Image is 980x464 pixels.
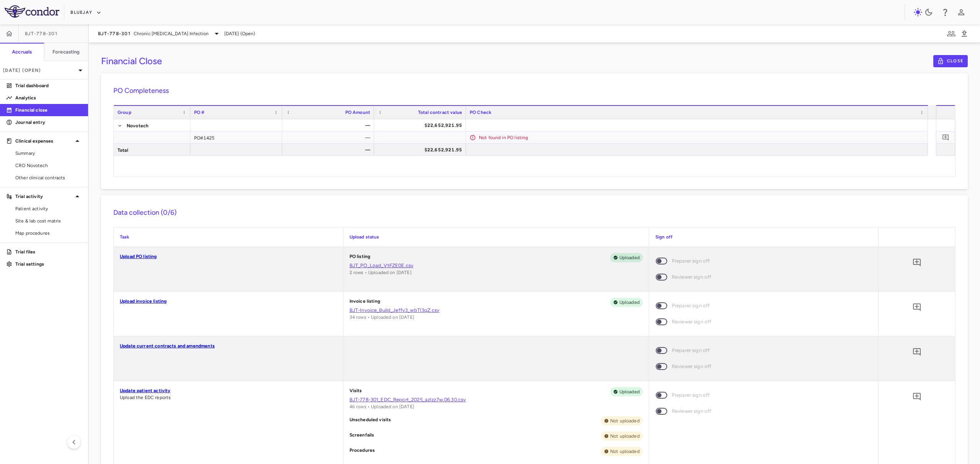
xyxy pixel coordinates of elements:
[3,67,76,74] p: [DATE] (Open)
[15,205,82,212] span: Patient activity
[15,174,82,181] span: Other clinical contracts
[912,392,921,401] svg: Add comment
[118,110,131,115] span: Group
[672,302,710,310] span: Preparer sign off
[15,82,82,89] p: Trial dashboard
[470,110,491,115] span: PO Check
[134,30,209,37] span: Chronic [MEDICAL_DATA] Infection
[912,347,921,357] svg: Add comment
[15,230,82,237] span: Map procedures
[289,119,370,131] div: —
[289,144,370,156] div: —
[672,273,712,281] span: Reviewer sign off
[350,396,643,403] a: BJT-778-301_EDC_Report_2025_azIzz7w.06.30.csv
[607,417,643,424] span: Not uploaded
[910,346,923,359] button: Add comment
[655,234,872,240] p: Sign off
[350,270,412,275] span: 2 rows • Uploaded on [DATE]
[15,261,82,268] p: Trial settings
[15,162,82,169] span: CRO Novotech
[15,193,73,200] p: Trial activity
[933,55,968,67] button: Close
[672,257,710,265] span: Preparer sign off
[672,362,712,371] span: Reviewer sign off
[15,119,82,126] p: Journal entry
[350,253,371,262] p: PO listing
[350,234,643,240] p: Upload status
[190,131,282,143] div: PO#1425
[113,208,955,218] h6: Data collection (0/6)
[120,234,337,240] p: Task
[350,432,374,441] p: Screenfails
[672,391,710,399] span: Preparer sign off
[672,346,710,355] span: Preparer sign off
[616,299,643,306] span: Uploaded
[350,315,414,320] span: 34 rows • Uploaded on [DATE]
[350,404,414,409] span: 46 rows • Uploaded on [DATE]
[15,107,82,114] p: Financial close
[350,262,643,269] a: BJT_PO_Load_VtFZE0E.csv
[25,31,57,37] span: BJT-778-301
[910,390,923,403] button: Add comment
[350,298,380,307] p: Invoice listing
[381,119,462,131] div: $22,652,921.95
[224,30,255,37] span: [DATE] (Open)
[381,144,462,156] div: $22,652,921.95
[616,254,643,261] span: Uploaded
[120,343,215,349] a: Update current contracts and amendments
[101,55,162,67] h3: Financial Close
[12,49,32,55] h6: Accruals
[52,49,80,55] h6: Forecasting
[912,258,921,267] svg: Add comment
[942,134,949,141] svg: Add comment
[118,144,128,156] span: Total
[616,388,643,395] span: Uploaded
[98,31,131,37] span: BJT-778-301
[910,256,923,269] button: Add comment
[15,217,82,224] span: Site & lab cost matrix
[15,138,73,144] p: Clinical expenses
[15,94,82,101] p: Analytics
[672,407,712,415] span: Reviewer sign off
[479,131,924,144] div: Not found in PO listing
[672,318,712,326] span: Reviewer sign off
[345,110,370,115] span: PO Amount
[350,387,362,396] p: Visits
[120,395,171,400] span: Upload the EDC reports
[120,299,167,304] a: Upload invoice listing
[5,5,59,18] img: logo-full-SnFGN8VE.png
[350,307,643,314] a: BJT-Invoice_Build_Jeffv3_wbTI3qZ.csv
[941,132,951,143] button: Add comment
[194,110,205,115] span: PO #
[289,131,370,144] div: —
[120,388,170,393] a: Update patient activity
[418,110,462,115] span: Total contract value
[350,416,391,425] p: Unscheduled visits
[350,447,375,456] p: Procedures
[15,150,82,157] span: Summary
[912,303,921,312] svg: Add comment
[910,301,923,314] button: Add comment
[120,254,157,259] a: Upload PO listing
[113,86,955,96] h6: PO Completeness
[15,248,82,255] p: Trial files
[607,448,643,455] span: Not uploaded
[127,120,149,132] span: Novotech
[70,6,101,19] button: Bluejay
[607,433,643,440] span: Not uploaded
